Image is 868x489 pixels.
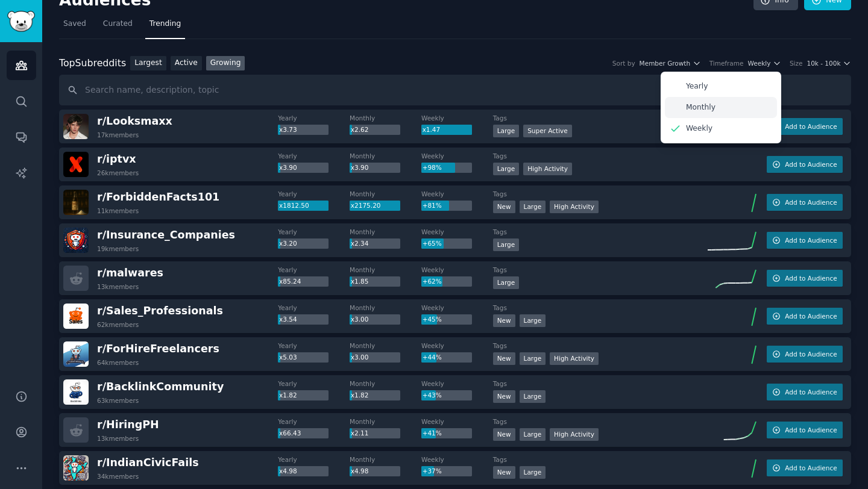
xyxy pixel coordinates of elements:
[767,422,843,438] button: Add to Audience
[97,396,139,405] div: 63k members
[63,455,89,481] img: IndianCivicFails
[279,316,297,323] span: x3.54
[279,354,297,361] span: x5.03
[351,391,369,399] span: x1.82
[612,59,635,67] div: Sort by
[97,131,139,139] div: 17k members
[807,59,851,67] button: 10k - 100k
[493,163,520,175] div: Large
[807,59,840,67] span: 10k - 100k
[785,198,837,207] span: Add to Audience
[640,59,691,67] span: Member Growth
[790,59,803,67] div: Size
[523,163,572,175] div: High Activity
[350,341,421,350] dt: Monthly
[63,114,89,139] img: Looksmaxx
[97,282,139,291] div: 13k members
[59,14,90,39] a: Saved
[351,240,369,247] span: x2.34
[520,390,546,403] div: Large
[493,152,708,160] dt: Tags
[785,236,837,244] span: Add to Audience
[350,190,421,198] dt: Monthly
[279,126,297,133] span: x3.73
[748,59,771,67] span: Weekly
[97,191,219,203] span: r/ ForbiddenFacts101
[59,75,851,105] input: Search name, description, topic
[351,429,369,437] span: x2.11
[97,456,199,469] span: r/ IndianCivicFails
[421,266,493,274] dt: Weekly
[520,428,546,441] div: Large
[63,152,89,177] img: iptvx
[767,270,843,287] button: Add to Audience
[785,312,837,320] span: Add to Audience
[130,56,166,71] a: Largest
[493,379,708,388] dt: Tags
[423,278,442,285] span: +62%
[279,240,297,247] span: x3.20
[7,11,35,32] img: GummySearch logo
[97,472,139,481] div: 34k members
[640,59,701,67] button: Member Growth
[97,207,139,215] div: 11k members
[493,455,708,464] dt: Tags
[350,266,421,274] dt: Monthly
[97,244,139,253] div: 19k members
[421,341,493,350] dt: Weekly
[421,114,493,122] dt: Weekly
[97,320,139,329] div: 62k members
[97,267,163,279] span: r/ malwares
[550,201,599,213] div: High Activity
[279,164,297,171] span: x3.90
[767,118,843,135] button: Add to Audience
[767,232,843,249] button: Add to Audience
[493,228,708,236] dt: Tags
[206,56,245,71] a: Growing
[493,314,515,327] div: New
[350,114,421,122] dt: Monthly
[350,228,421,236] dt: Monthly
[709,59,744,67] div: Timeframe
[785,388,837,396] span: Add to Audience
[767,459,843,476] button: Add to Audience
[63,341,89,367] img: ForHireFreelancers
[423,164,442,171] span: +98%
[279,467,297,475] span: x4.98
[421,152,493,160] dt: Weekly
[748,59,781,67] button: Weekly
[493,304,708,312] dt: Tags
[99,14,137,39] a: Curated
[97,153,136,165] span: r/ iptvx
[278,228,350,236] dt: Yearly
[767,308,843,325] button: Add to Audience
[423,240,442,247] span: +65%
[423,354,442,361] span: +44%
[493,341,708,350] dt: Tags
[171,56,202,71] a: Active
[63,228,89,253] img: Insurance_Companies
[97,169,139,177] div: 26k members
[278,304,350,312] dt: Yearly
[767,194,843,211] button: Add to Audience
[785,160,837,169] span: Add to Audience
[279,429,301,437] span: x66.43
[423,316,442,323] span: +45%
[523,125,572,137] div: Super Active
[423,391,442,399] span: +43%
[421,304,493,312] dt: Weekly
[686,123,712,134] p: Weekly
[279,391,297,399] span: x1.82
[63,19,86,30] span: Saved
[145,14,185,39] a: Trending
[63,190,89,215] img: ForbiddenFacts101
[493,276,520,289] div: Large
[351,164,369,171] span: x3.90
[493,390,515,403] div: New
[785,274,837,282] span: Add to Audience
[493,428,515,441] div: New
[493,114,708,122] dt: Tags
[493,190,708,198] dt: Tags
[423,126,441,133] span: x1.47
[493,266,708,274] dt: Tags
